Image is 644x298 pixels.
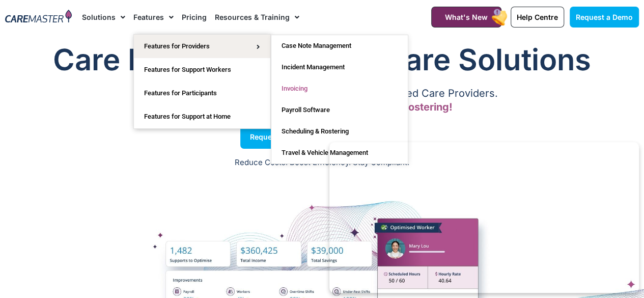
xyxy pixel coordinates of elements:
a: What's New [431,7,501,28]
a: Invoicing [271,78,408,99]
a: Help Centre [511,7,564,28]
iframe: Popup CTA [329,142,639,293]
span: Request a Demo [576,13,633,21]
a: Scheduling & Rostering [271,121,408,142]
a: Request a Demo [240,125,318,149]
a: Features for Support Workers [134,58,270,82]
p: A Comprehensive Software Ecosystem for NDIS & Aged Care Providers. [5,90,639,97]
p: Reduce Costs. Boost Efficiency. Stay Compliant. [6,157,638,169]
a: Incident Management [271,57,408,78]
a: Case Note Management [271,35,408,57]
a: Request a Demo [570,7,639,28]
h1: Care Management Software Solutions [5,39,639,80]
ul: Features [133,34,271,129]
ul: Features for Providers [271,35,408,164]
span: Help Centre [517,13,558,21]
a: Travel & Vehicle Management [271,142,408,164]
span: What's New [445,13,488,21]
a: Payroll Software [271,99,408,121]
a: Features for Support at Home [134,105,270,128]
img: CareMaster Logo [5,10,72,24]
a: Features for Providers [134,35,270,58]
a: Features for Participants [134,82,270,105]
span: Request a Demo [250,134,308,140]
